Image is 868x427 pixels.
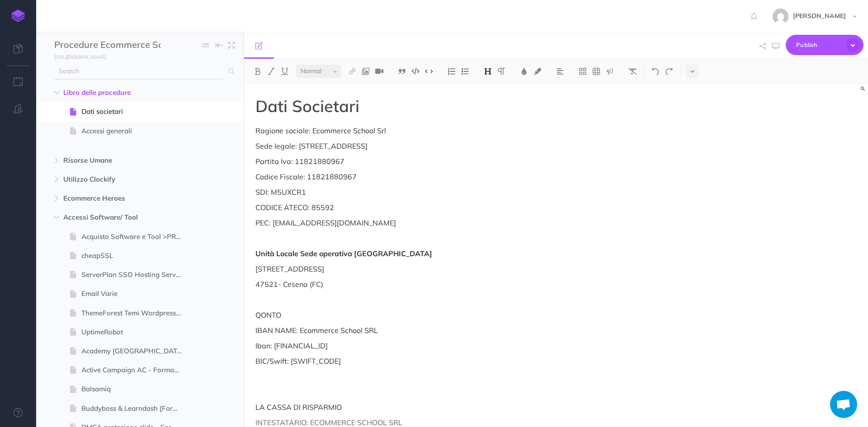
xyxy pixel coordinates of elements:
img: Callout dropdown menu button [606,68,614,75]
img: Paragraph button [497,68,505,75]
span: Accessi Software/ Tool [63,212,178,223]
span: ServerPlan SSO Hosting Server Domini [81,269,189,280]
img: Add video button [375,68,383,75]
span: ThemeForest Temi Wordpress Prestashop Envato [81,308,189,319]
p: Iban: [FINANCIAL_ID] [255,340,670,351]
a: Aprire la chat [830,391,857,418]
strong: Unità Locale Sede operativa [GEOGRAPHIC_DATA] [255,249,432,258]
img: Text background color button [533,68,542,75]
span: cheapSSL [81,250,189,261]
span: Academy [GEOGRAPHIC_DATA] [81,346,189,357]
p: Sede legale: [STREET_ADDRESS] [255,141,670,151]
img: Code block button [411,68,420,75]
p: BIC/Swift: [SWIFT_CODE] [255,356,670,366]
img: Bold button [254,68,262,75]
p: SDI: M5UXCR1 [255,187,670,197]
img: Create table button [592,68,600,75]
h1: Dati Societari [255,97,670,115]
span: Publish [796,38,841,52]
p: LA CASSA DI RISPARMIO [255,402,670,413]
input: Documentation Name [54,38,160,52]
span: Utilizzo Clockify [63,174,178,185]
img: Undo [651,68,660,75]
img: Inline code button [425,68,433,75]
img: Clear styles button [628,68,637,75]
img: Redo [665,68,673,75]
span: Risorse Umane [63,155,178,166]
p: 47521- Cesena (FC) [255,279,670,290]
p: PEC: [EMAIL_ADDRESS][DOMAIN_NAME] [255,217,670,228]
input: Search [54,63,223,80]
img: Unordered list button [461,68,469,75]
button: Publish [786,35,863,55]
p: Codice Fiscale: 11821880967 [255,171,670,182]
img: Text color button [520,68,528,75]
span: Balsamiq [81,384,189,394]
a: [URL][DOMAIN_NAME] [36,52,115,61]
p: Partita Iva: 11821880967 [255,156,670,167]
span: Ecommerce Heroes [63,193,178,204]
span: Dati societari [81,106,189,117]
span: Acquisto Software e Tool >PROCEDURA [81,231,189,242]
img: Link button [348,68,356,75]
img: Ordered list button [448,68,456,75]
span: Libro delle procedure [63,87,178,98]
img: Blockquote button [398,68,406,75]
span: Buddyboss & Learndash [Formazione] [81,403,189,414]
p: [STREET_ADDRESS] [255,263,670,274]
span: [PERSON_NAME] [788,12,850,20]
img: Italic button [267,68,275,75]
img: Add image button [362,68,370,75]
img: Alignment dropdown menu button [556,68,564,75]
p: Ragione sociale: Ecommerce School Srl [255,125,670,136]
p: CODICE ATECO: 85592 [255,202,670,213]
img: Underline button [281,68,289,75]
small: [URL][DOMAIN_NAME] [54,54,106,60]
img: logo-mark.svg [11,9,25,22]
span: Accessi generali [81,126,189,136]
span: UptimeRobot [81,327,189,338]
img: Headings dropdown button [484,68,492,75]
p: IBAN NAME: Ecommerce School SRL [255,325,670,336]
span: Email Varie [81,288,189,299]
p: QONTO [255,310,670,320]
img: 773ddf364f97774a49de44848d81cdba.jpg [773,9,788,24]
span: Active Campaign AC - Formazione [81,365,189,375]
